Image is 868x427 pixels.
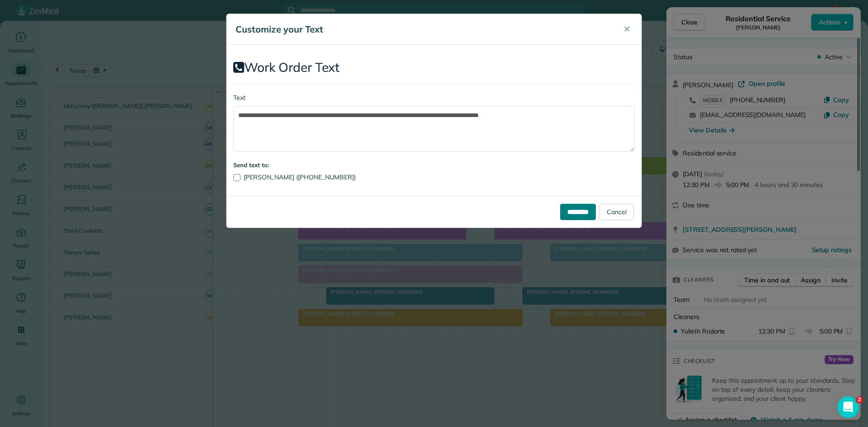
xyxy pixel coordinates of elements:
h5: Customize your Text [236,23,611,36]
label: Text [233,93,635,102]
h2: Work Order Text [233,61,635,75]
span: [PERSON_NAME] ([PHONE_NUMBER]) [244,173,356,181]
strong: Send text to: [233,161,269,169]
a: Cancel [599,204,634,220]
iframe: Intercom live chat [837,396,859,418]
span: 2 [856,396,863,404]
span: ✕ [623,24,630,34]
